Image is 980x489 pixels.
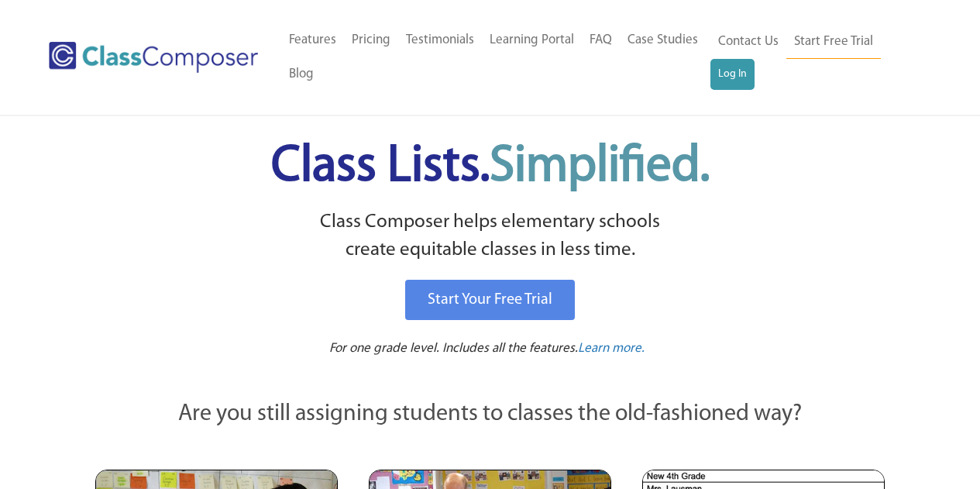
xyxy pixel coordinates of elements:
span: Learn more. [578,342,645,355]
p: Are you still assigning students to classes the old-fashioned way? [95,398,885,432]
a: Case Studies [620,23,706,57]
nav: Header Menu [710,25,920,90]
a: Blog [281,57,322,91]
span: Class Lists. [271,142,710,192]
a: Start Free Trial [786,25,881,60]
a: Testimonials [398,23,482,57]
a: Learn more. [578,339,645,359]
a: Features [281,23,344,57]
a: Start Your Free Trial [405,280,575,320]
nav: Header Menu [281,23,710,91]
span: For one grade level. Includes all the features. [329,342,578,355]
a: Learning Portal [482,23,582,57]
span: Start Your Free Trial [428,292,552,308]
img: Class Composer [49,42,258,73]
a: Log In [710,59,755,90]
a: FAQ [582,23,620,57]
p: Class Composer helps elementary schools create equitable classes in less time. [93,208,888,265]
a: Pricing [344,23,398,57]
span: Simplified. [490,142,710,192]
a: Contact Us [710,25,786,59]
